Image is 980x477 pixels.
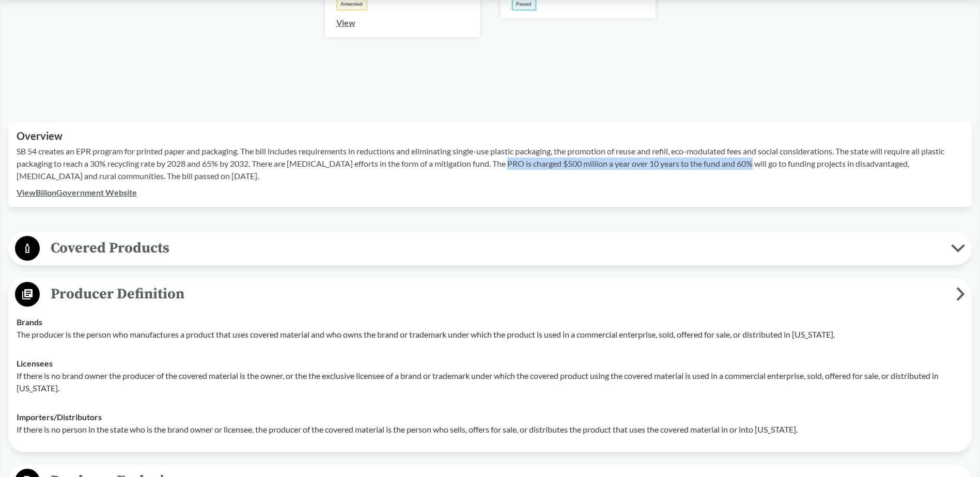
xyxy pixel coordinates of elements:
[17,317,42,327] strong: Brands
[17,145,963,182] p: SB 54 creates an EPR program for printed paper and packaging. The bill includes requirements in r...
[12,235,968,262] button: Covered Products
[40,236,951,260] span: Covered Products
[17,370,963,394] p: If there is no brand owner the producer of the covered material is the owner, or the the exclusiv...
[17,423,963,436] p: If there is no person in the state who is the brand owner or licensee, the producer of the covere...
[17,187,137,197] a: ViewBillonGovernment Website
[17,130,963,142] h2: Overview
[40,282,956,306] span: Producer Definition
[17,412,102,422] strong: Importers/​Distributors
[17,358,53,368] strong: Licensees
[17,328,963,341] p: The producer is the person who manufactures a product that uses covered material and who owns the...
[12,281,968,308] button: Producer Definition
[336,18,355,27] a: View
